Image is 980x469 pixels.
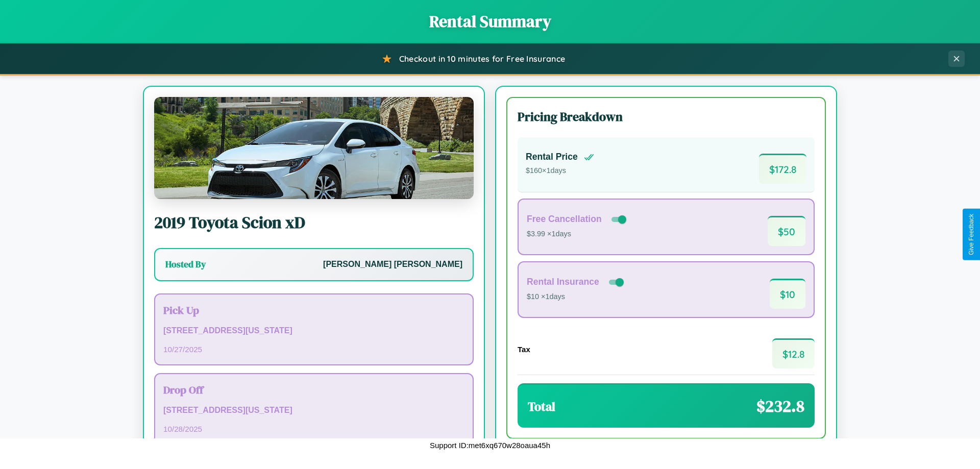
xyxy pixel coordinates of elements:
h3: Pick Up [163,303,464,317]
p: 10 / 28 / 2025 [163,422,464,436]
h4: Free Cancellation [527,214,602,225]
h3: Drop Off [163,382,464,397]
h1: Rental Summary [10,10,970,33]
span: Checkout in 10 minutes for Free Insurance [399,54,565,64]
h3: Total [528,398,555,415]
p: Support ID: met6xq670w28oaua45h [430,438,550,452]
span: $ 50 [768,216,805,246]
span: $ 12.8 [772,338,815,368]
span: $ 10 [770,279,805,309]
p: $10 × 1 days [527,290,626,304]
p: 10 / 27 / 2025 [163,342,464,356]
img: Toyota Scion xD [154,97,474,199]
p: $3.99 × 1 days [527,228,628,241]
p: [PERSON_NAME] [PERSON_NAME] [323,257,462,272]
p: $ 160 × 1 days [526,164,594,178]
h4: Tax [518,345,530,354]
span: $ 172.8 [759,154,806,184]
h4: Rental Price [526,152,578,162]
h3: Pricing Breakdown [518,108,815,125]
p: [STREET_ADDRESS][US_STATE] [163,403,464,418]
h4: Rental Insurance [527,277,599,287]
h2: 2019 Toyota Scion xD [154,211,474,234]
h3: Hosted By [165,258,206,270]
span: $ 232.8 [756,395,804,417]
p: [STREET_ADDRESS][US_STATE] [163,324,464,338]
div: Give Feedback [968,214,975,255]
